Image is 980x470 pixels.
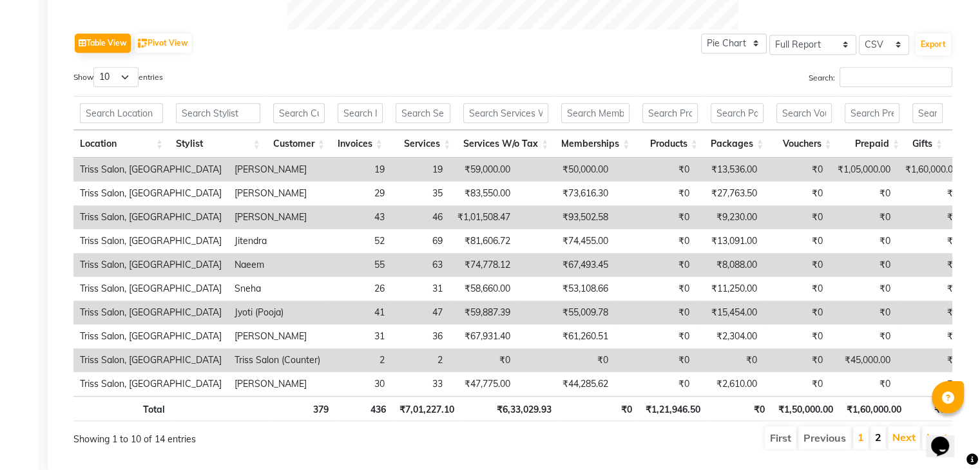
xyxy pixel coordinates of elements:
td: ₹0 [764,324,829,348]
input: Search Stylist [176,103,260,123]
th: Vouchers: activate to sort column ascending [770,130,838,158]
td: ₹83,550.00 [449,182,517,205]
div: Showing 1 to 10 of 14 entries [73,425,428,446]
a: Next [892,431,916,444]
td: [PERSON_NAME] [228,324,327,348]
td: 31 [327,324,391,348]
td: ₹1,01,508.47 [449,205,517,229]
td: Triss Salon, [GEOGRAPHIC_DATA] [73,301,228,324]
td: ₹0 [517,348,615,372]
th: ₹1,60,000.00 [840,396,908,421]
td: ₹55,009.78 [517,301,615,324]
td: ₹8,088.00 [696,253,764,277]
td: 69 [391,229,449,253]
td: ₹58,660.00 [449,277,517,301]
td: ₹93,502.58 [517,205,615,229]
td: ₹0 [897,301,965,324]
td: ₹0 [897,277,965,301]
td: ₹0 [615,372,696,396]
td: ₹0 [696,348,764,372]
td: Jitendra [228,229,327,253]
td: Triss Salon (Counter) [228,348,327,372]
select: Showentries [93,67,139,87]
th: 379 [271,396,335,421]
th: Location: activate to sort column ascending [73,130,169,158]
td: 35 [391,182,449,205]
input: Search Services W/o Tax [463,103,548,123]
td: ₹0 [764,205,829,229]
input: Search Invoices [338,103,383,123]
td: ₹15,454.00 [696,301,764,324]
td: 2 [391,348,449,372]
input: Search Products [642,103,698,123]
a: 1 [858,431,864,444]
th: ₹0 [558,396,639,421]
td: ₹0 [897,348,965,372]
td: ₹0 [897,205,965,229]
td: ₹13,536.00 [696,158,764,182]
td: ₹81,606.72 [449,229,517,253]
th: Customer: activate to sort column ascending [267,130,331,158]
td: ₹0 [615,348,696,372]
td: ₹0 [764,182,829,205]
td: ₹0 [829,182,897,205]
td: ₹2,610.00 [696,372,764,396]
td: ₹47,775.00 [449,372,517,396]
td: ₹50,000.00 [517,158,615,182]
td: Triss Salon, [GEOGRAPHIC_DATA] [73,253,228,277]
td: ₹0 [615,253,696,277]
th: ₹7,01,227.10 [392,396,461,421]
td: 47 [391,301,449,324]
td: ₹0 [829,324,897,348]
td: 63 [391,253,449,277]
td: ₹74,778.12 [449,253,517,277]
td: ₹0 [615,229,696,253]
td: ₹67,931.40 [449,324,517,348]
td: Triss Salon, [GEOGRAPHIC_DATA] [73,277,228,301]
th: ₹0 [908,396,951,421]
th: Products: activate to sort column ascending [636,130,704,158]
td: [PERSON_NAME] [228,158,327,182]
td: ₹53,108.66 [517,277,615,301]
th: Total [73,396,171,421]
td: 46 [391,205,449,229]
td: Jyoti (Pooja) [228,301,327,324]
td: ₹0 [897,229,965,253]
th: Packages: activate to sort column ascending [704,130,770,158]
input: Search: [840,67,952,87]
td: ₹11,250.00 [696,277,764,301]
th: Prepaid: activate to sort column ascending [838,130,906,158]
td: 43 [327,205,391,229]
td: ₹1,05,000.00 [829,158,897,182]
td: 19 [391,158,449,182]
td: 2 [327,348,391,372]
img: pivot.png [138,39,148,48]
input: Search Services [396,103,451,123]
td: ₹0 [764,229,829,253]
th: Gifts: activate to sort column ascending [906,130,949,158]
th: Invoices: activate to sort column ascending [331,130,389,158]
button: Pivot View [135,33,191,53]
td: ₹0 [615,277,696,301]
td: ₹67,493.45 [517,253,615,277]
th: Memberships: activate to sort column ascending [555,130,636,158]
td: 41 [327,301,391,324]
td: ₹13,091.00 [696,229,764,253]
label: Search: [809,67,952,87]
input: Search Vouchers [776,103,832,123]
td: 36 [391,324,449,348]
td: Sneha [228,277,327,301]
td: ₹0 [615,301,696,324]
td: Triss Salon, [GEOGRAPHIC_DATA] [73,229,228,253]
th: 436 [335,396,393,421]
td: ₹0 [829,301,897,324]
td: ₹0 [764,372,829,396]
td: ₹2,304.00 [696,324,764,348]
button: Export [916,33,951,55]
td: ₹0 [764,253,829,277]
td: ₹0 [615,205,696,229]
th: ₹1,50,000.00 [771,396,840,421]
td: ₹0 [897,324,965,348]
input: Search Customer [273,103,325,123]
td: ₹0 [897,372,965,396]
